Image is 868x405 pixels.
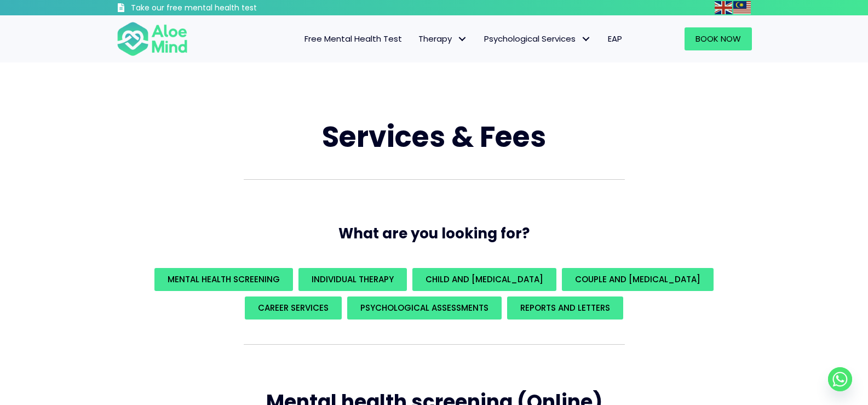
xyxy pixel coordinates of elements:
[575,273,700,285] span: Couple and [MEDICAL_DATA]
[715,1,732,14] img: en
[296,27,410,50] a: Free Mental Health Test
[426,273,543,285] span: Child and [MEDICAL_DATA]
[131,3,315,14] h3: Take our free mental health test
[347,296,502,320] a: Psychological assessments
[322,117,546,157] span: Services & Fees
[412,268,556,291] a: Child and [MEDICAL_DATA]
[733,1,751,14] img: ms
[202,27,630,50] nav: Menu
[507,296,623,320] a: REPORTS AND LETTERS
[168,273,280,285] span: Mental Health Screening
[685,27,752,50] a: Book Now
[520,302,610,313] span: REPORTS AND LETTERS
[338,224,530,243] span: What are you looking for?
[258,302,329,313] span: Career Services
[578,31,594,47] span: Psychological Services: submenu
[828,367,852,391] a: Whatsapp
[600,27,630,50] a: EAP
[484,33,591,44] span: Psychological Services
[608,33,622,44] span: EAP
[154,268,293,291] a: Mental Health Screening
[455,31,470,47] span: Therapy: submenu
[410,27,476,50] a: TherapyTherapy: submenu
[562,268,714,291] a: Couple and [MEDICAL_DATA]
[312,273,394,285] span: Individual Therapy
[360,302,488,313] span: Psychological assessments
[476,27,600,50] a: Psychological ServicesPsychological Services: submenu
[298,268,407,291] a: Individual Therapy
[245,296,342,320] a: Career Services
[117,3,315,15] a: Take our free mental health test
[715,1,733,14] a: English
[418,33,468,44] span: Therapy
[733,1,752,14] a: Malay
[117,265,752,322] div: What are you looking for?
[304,33,402,44] span: Free Mental Health Test
[695,33,741,44] span: Book Now
[117,21,188,57] img: Aloe mind Logo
